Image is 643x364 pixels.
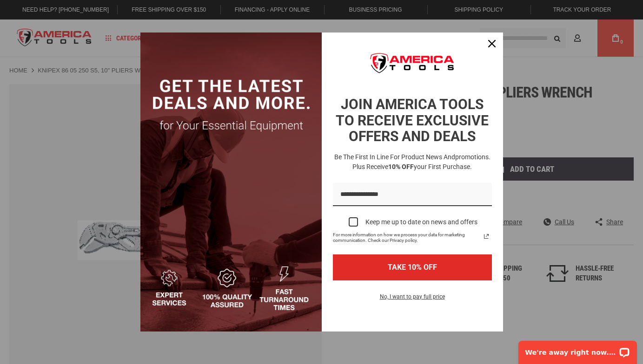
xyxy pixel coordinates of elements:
[331,152,494,172] h3: Be the first in line for product news and
[512,335,643,364] iframe: LiveChat chat widget
[333,232,481,243] span: For more information on how we process your data for marketing communication. Check our Privacy p...
[365,218,477,226] div: Keep me up to date on news and offers
[352,153,491,170] span: promotions. Plus receive your first purchase.
[481,32,503,55] button: Close
[388,163,414,170] strong: 10% OFF
[372,292,452,307] button: No, I want to pay full price
[333,254,492,280] button: TAKE 10% OFF
[481,231,492,242] a: Read our Privacy Policy
[481,231,492,242] svg: link icon
[488,40,496,47] svg: close icon
[336,96,489,144] strong: JOIN AMERICA TOOLS TO RECEIVE EXCLUSIVE OFFERS AND DEALS
[333,183,492,207] input: Email field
